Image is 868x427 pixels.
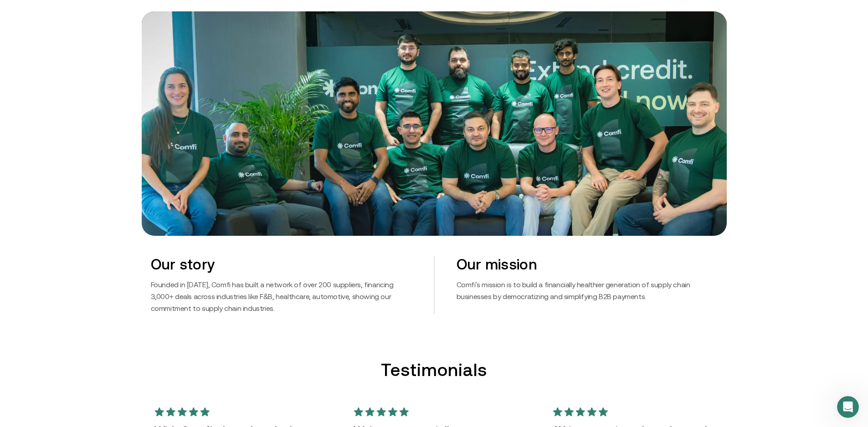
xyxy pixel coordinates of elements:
iframe: Intercom live chat [837,396,859,418]
h2: Our story [151,256,412,273]
p: Founded in [DATE], Comfi has built a network of over 200 suppliers, financing 3,000+ deals across... [151,279,412,314]
img: team [142,11,727,235]
p: Comfi's mission is to build a financially healthier generation of supply chain businesses by demo... [457,279,718,302]
h2: Our mission [457,256,718,273]
h2: Testimonials [381,360,487,380]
